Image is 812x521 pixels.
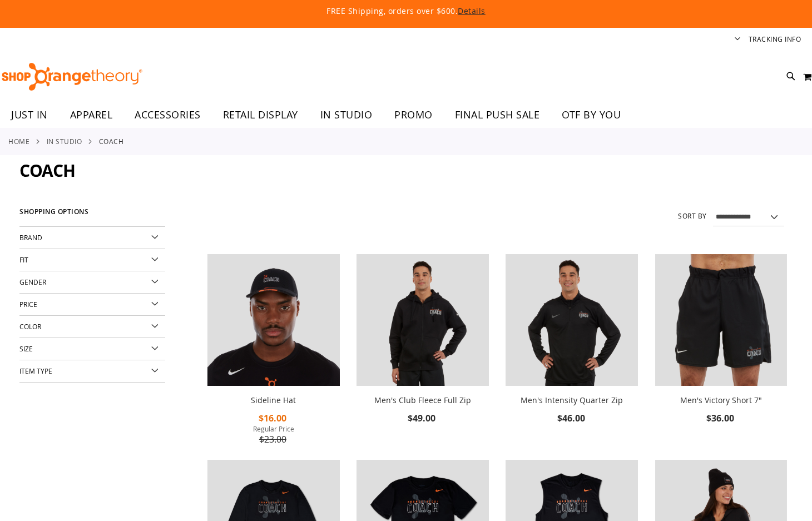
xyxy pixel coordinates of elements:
[444,102,551,128] a: FINAL PUSH SALE
[19,322,41,331] span: Color
[562,102,621,127] span: OTF BY YOU
[500,249,643,454] div: product
[19,294,165,316] div: Price
[19,300,37,309] span: Price
[309,102,384,127] a: IN STUDIO
[455,102,540,127] span: FINAL PUSH SALE
[383,102,444,128] a: PROMO
[357,254,488,388] a: OTF Mens Coach FA23 Club Fleece Full Zip - Black primary image
[59,102,124,128] a: APPAREL
[202,249,345,475] div: product
[19,249,165,271] div: Fit
[99,136,124,146] strong: Coach
[351,249,494,454] div: product
[19,277,46,286] span: Gender
[357,254,488,386] img: OTF Mens Coach FA23 Club Fleece Full Zip - Black primary image
[207,254,339,388] a: Sideline Hat primary image
[19,366,52,375] span: Item Type
[678,211,707,221] label: Sort By
[19,227,165,249] div: Brand
[135,102,201,127] span: ACCESSORIES
[394,102,433,127] span: PROMO
[259,412,288,424] span: $16.00
[374,395,471,405] a: Men's Club Fleece Full Zip
[123,102,212,128] a: ACCESSORIES
[506,254,637,388] a: OTF Mens Coach FA23 Intensity Quarter Zip - Black primary image
[706,412,736,424] span: $36.00
[557,412,587,424] span: $46.00
[72,6,740,17] p: FREE Shipping, orders over $600.
[735,34,740,45] button: Account menu
[506,254,637,386] img: OTF Mens Coach FA23 Intensity Quarter Zip - Black primary image
[47,136,82,146] a: IN STUDIO
[749,34,801,44] a: Tracking Info
[70,102,113,127] span: APPAREL
[458,6,486,16] a: Details
[207,424,339,433] span: Regular Price
[19,255,28,264] span: Fit
[19,338,165,360] div: Size
[19,344,33,353] span: Size
[551,102,632,128] a: OTF BY YOU
[650,249,793,454] div: product
[19,233,42,242] span: Brand
[680,395,762,405] a: Men's Victory Short 7"
[212,102,309,128] a: RETAIL DISPLAY
[207,254,339,386] img: Sideline Hat primary image
[320,102,373,127] span: IN STUDIO
[19,159,76,182] span: Coach
[223,102,298,127] span: RETAIL DISPLAY
[251,395,296,405] a: Sideline Hat
[19,360,165,383] div: Item Type
[521,395,623,405] a: Men's Intensity Quarter Zip
[19,203,165,227] strong: Shopping Options
[19,271,165,294] div: Gender
[19,316,165,338] div: Color
[11,102,48,127] span: JUST IN
[259,433,288,445] span: $23.00
[8,136,29,146] a: Home
[408,412,437,424] span: $49.00
[655,254,787,388] a: OTF Mens Coach FA23 Victory Short - Black primary image
[655,254,787,386] img: OTF Mens Coach FA23 Victory Short - Black primary image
